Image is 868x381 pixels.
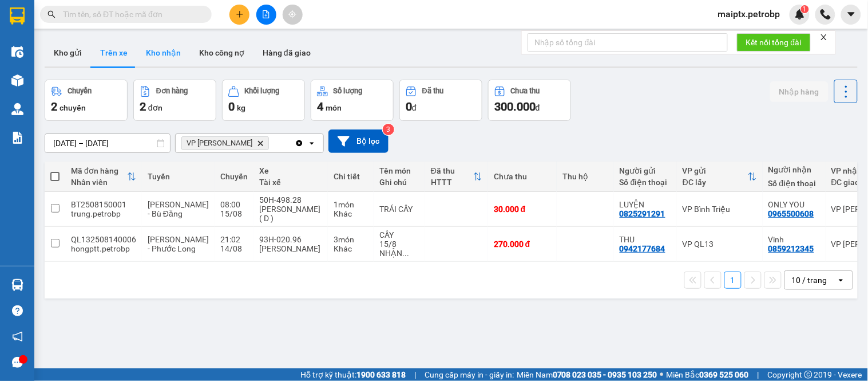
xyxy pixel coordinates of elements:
[379,239,419,258] div: 15/8 NHẬN HÀNG
[326,103,342,112] span: món
[620,244,665,253] div: 0942177684
[12,331,23,342] span: notification
[803,5,807,13] span: 1
[148,103,162,112] span: đơn
[414,368,416,381] span: |
[379,178,419,187] div: Ghi chú
[683,205,757,214] div: VP Bình Triệu
[187,139,252,148] span: VP Minh Hưng
[288,10,296,18] span: aim
[562,172,608,181] div: Thu hộ
[677,162,763,192] th: Toggle SortBy
[71,200,136,209] div: BT2508150001
[334,172,368,181] div: Chi tiết
[660,372,664,377] span: ⚪️
[758,368,759,381] span: |
[724,272,742,289] button: 1
[91,39,137,66] button: Trên xe
[47,10,56,18] span: search
[148,200,209,218] span: [PERSON_NAME] - Bù Đăng
[60,103,86,112] span: chuyến
[259,195,322,205] div: 50H-498.28
[399,80,482,121] button: Đã thu0đ
[295,139,304,148] svg: Clear all
[334,244,368,253] div: Khác
[271,138,272,149] input: Selected VP Minh Hưng.
[379,230,419,239] div: CÂY
[259,178,322,187] div: Tài xế
[236,10,244,18] span: plus
[511,87,540,95] div: Chưa thu
[737,33,811,52] button: Kết nối tổng đài
[71,244,136,253] div: hongptt.petrobp
[307,139,316,148] svg: open
[334,87,363,95] div: Số lượng
[425,368,514,381] span: Cung cấp máy in - giấy in:
[220,209,248,218] div: 15/08
[820,33,828,41] span: close
[528,33,728,52] input: Nhập số tổng đài
[51,100,57,113] span: 2
[71,178,127,187] div: Nhân viên
[536,103,540,112] span: đ
[683,239,757,249] div: VP QL13
[220,172,248,181] div: Chuyến
[11,103,23,115] img: warehouse-icon
[494,205,551,214] div: 30.000 đ
[65,162,142,192] th: Toggle SortBy
[683,178,748,187] div: ĐC lấy
[792,274,827,286] div: 10 / trang
[253,39,320,66] button: Hàng đã giao
[11,132,23,144] img: solution-icon
[71,209,136,218] div: trung.petrobp
[768,165,820,174] div: Người nhận
[768,179,820,188] div: Số điện thoại
[45,134,170,152] input: Select a date range.
[220,244,248,253] div: 14/08
[667,368,749,381] span: Miền Bắc
[156,87,188,95] div: Đơn hàng
[259,166,322,175] div: Xe
[770,81,829,102] button: Nhập hàng
[45,80,128,121] button: Chuyến2chuyến
[841,5,861,25] button: caret-down
[709,7,790,21] span: maiptx.petrobp
[494,172,551,181] div: Chưa thu
[222,80,305,121] button: Khối lượng0kg
[256,5,276,25] button: file-add
[553,370,657,379] strong: 0708 023 035 - 0935 103 250
[620,166,671,175] div: Người gửi
[220,200,248,209] div: 08:00
[328,129,389,153] button: Bộ lọc
[181,136,269,150] span: VP Minh Hưng, close by backspace
[259,244,322,253] div: [PERSON_NAME]
[620,178,671,187] div: Số điện thoại
[148,235,209,253] span: [PERSON_NAME] - Phước Long
[311,80,394,121] button: Số lượng4món
[148,172,209,181] div: Tuyến
[620,200,671,209] div: LUYỆN
[12,305,23,316] span: question-circle
[334,209,368,218] div: Khác
[190,39,253,66] button: Kho công nợ
[228,100,235,113] span: 0
[402,249,409,258] span: ...
[517,368,657,381] span: Miền Nam
[422,87,443,95] div: Đã thu
[229,5,249,25] button: plus
[383,124,394,135] sup: 3
[12,357,23,368] span: message
[700,370,749,379] strong: 0369 525 060
[412,103,417,112] span: đ
[768,235,820,244] div: Vinh
[140,100,146,113] span: 2
[11,279,23,291] img: warehouse-icon
[620,209,665,218] div: 0825291291
[11,74,23,87] img: warehouse-icon
[334,200,368,209] div: 1 món
[795,9,805,19] img: icon-new-feature
[137,39,190,66] button: Kho nhận
[431,178,473,187] div: HTTT
[45,39,91,66] button: Kho gửi
[237,103,245,112] span: kg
